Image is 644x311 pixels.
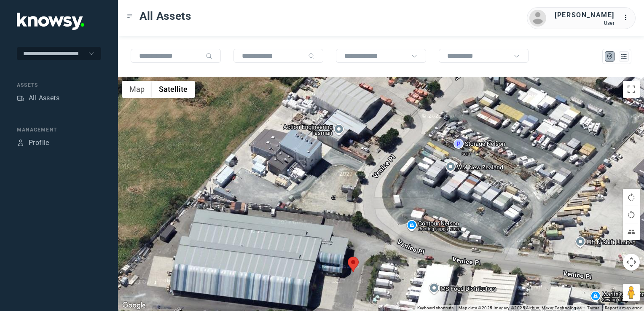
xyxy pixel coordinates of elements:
div: All Assets [29,93,59,103]
button: Tilt map [623,223,640,240]
button: Drag Pegman onto the map to open Street View [623,284,640,301]
button: Show satellite imagery [152,81,195,98]
div: Search [308,53,315,59]
div: Profile [29,138,49,148]
div: Map [606,53,614,60]
button: Toggle fullscreen view [623,81,640,98]
div: Profile [17,139,24,147]
button: Keyboard shortcuts [417,305,453,311]
span: Map data ©2025 Imagery ©2025 Airbus, Maxar Technologies [459,306,582,310]
button: Map camera controls [623,254,640,271]
div: Search [206,53,212,59]
div: : [623,13,633,24]
div: [PERSON_NAME] [555,10,614,20]
img: Google [120,300,148,311]
div: Management [17,126,101,134]
a: Terms (opens in new tab) [587,306,600,310]
div: List [620,53,628,60]
div: Assets [17,94,24,102]
button: Rotate map clockwise [623,189,640,206]
a: AssetsAll Assets [17,93,59,103]
img: avatar.png [529,10,546,27]
button: Show street map [122,81,152,98]
button: Rotate map counterclockwise [623,206,640,223]
div: User [555,20,614,26]
a: Report a map error [605,306,641,310]
div: Assets [17,81,101,89]
a: ProfileProfile [17,138,49,148]
div: : [623,13,633,23]
div: Toggle Menu [127,13,133,19]
img: Application Logo [17,13,84,30]
span: All Assets [140,8,191,24]
a: Open this area in Google Maps (opens a new window) [120,300,148,311]
tspan: ... [623,14,632,21]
